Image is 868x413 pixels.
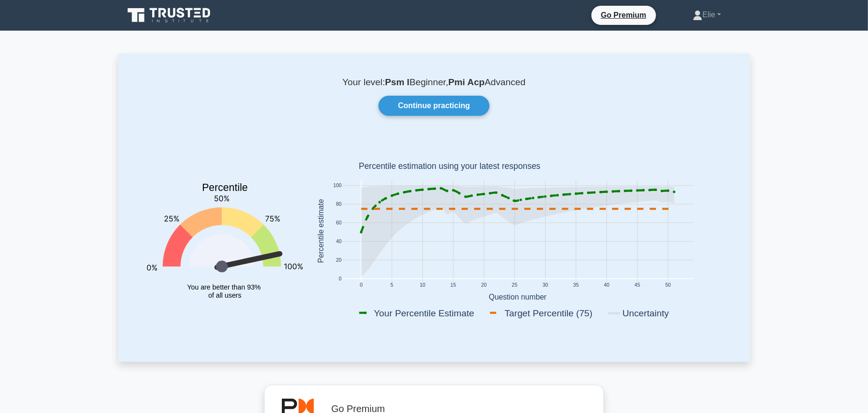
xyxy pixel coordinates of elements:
[634,283,640,288] text: 45
[336,221,342,226] text: 60
[604,283,610,288] text: 40
[208,291,241,299] tspan: of all users
[317,199,325,263] text: Percentile estimate
[336,258,342,263] text: 20
[450,283,456,288] text: 15
[359,162,541,171] text: Percentile estimation using your latest responses
[573,283,579,288] text: 35
[336,202,342,207] text: 80
[595,9,652,21] a: Go Premium
[339,277,342,282] text: 0
[390,283,393,288] text: 5
[489,293,547,301] text: Question number
[512,283,518,288] text: 25
[141,77,727,88] p: Your level: Beginner, Advanced
[385,77,410,87] b: Psm I
[202,182,248,194] text: Percentile
[336,239,342,245] text: 40
[360,283,363,288] text: 0
[187,283,261,291] tspan: You are better than 93%
[670,5,744,24] a: Elie
[420,283,425,288] text: 10
[378,96,490,116] a: Continue practicing
[481,283,487,288] text: 20
[448,77,485,87] b: Pmi Acp
[665,283,671,288] text: 50
[334,183,342,189] text: 100
[543,283,548,288] text: 30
